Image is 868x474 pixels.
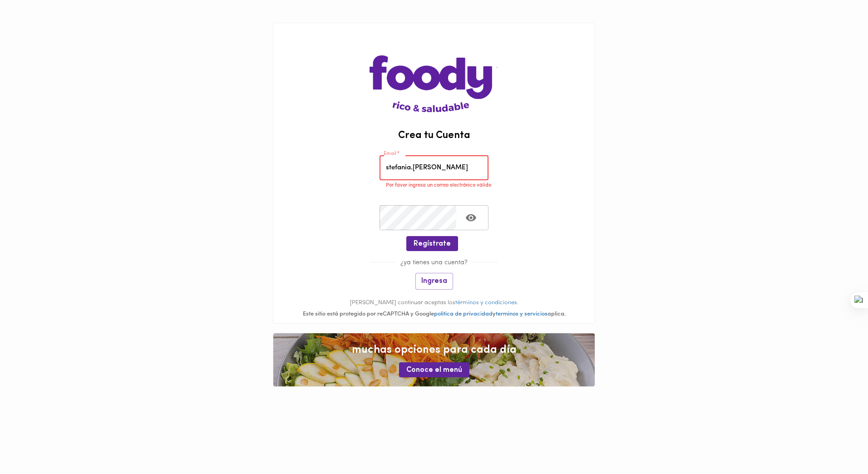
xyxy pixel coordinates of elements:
span: Ingresa [421,277,447,286]
a: términos y condiciones [455,300,517,306]
a: terminos y servicios [496,311,547,317]
input: pepitoperez@gmail.com [380,155,488,180]
div: Este sitio está protegido por reCAPTCHA y Google y aplica. [273,310,595,319]
img: logo-main-page.png [370,23,498,112]
a: politica de privacidad [434,311,493,317]
button: Regístrate [406,236,458,251]
button: Conoce el menú [399,362,469,377]
span: muchas opciones para cada día [282,342,586,358]
span: Regístrate [414,240,451,248]
h2: Crea tu Cuenta [273,130,595,141]
button: Ingresa [415,273,453,290]
span: Conoce el menú [406,366,462,375]
span: ¿ya tienes una cuenta? [395,259,473,266]
p: [PERSON_NAME] continuar aceptas los . [273,299,595,307]
button: Toggle password visibility [460,207,482,229]
p: Por favor ingresa un correo electrónico válido [386,182,495,190]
